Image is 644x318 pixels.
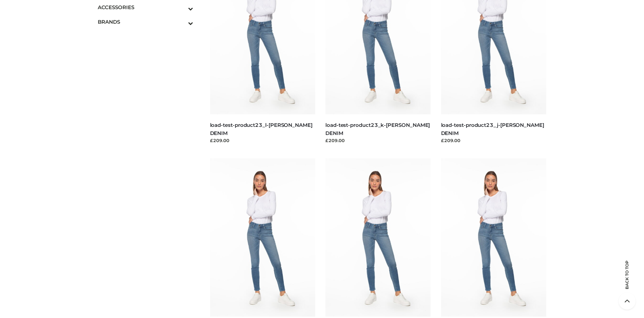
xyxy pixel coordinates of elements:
div: £209.00 [441,137,547,144]
a: load-test-product23_k-[PERSON_NAME] DENIM [325,122,430,136]
span: BRANDS [98,18,193,26]
div: £209.00 [210,137,316,144]
span: ACCESSORIES [98,3,193,11]
a: load-test-product23_l-[PERSON_NAME] DENIM [210,122,313,136]
a: BRANDSToggle Submenu [98,15,193,29]
div: £209.00 [325,137,431,144]
button: Toggle Submenu [169,15,193,29]
a: load-test-product23_j-[PERSON_NAME] DENIM [441,122,544,136]
span: Back to top [619,272,636,289]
